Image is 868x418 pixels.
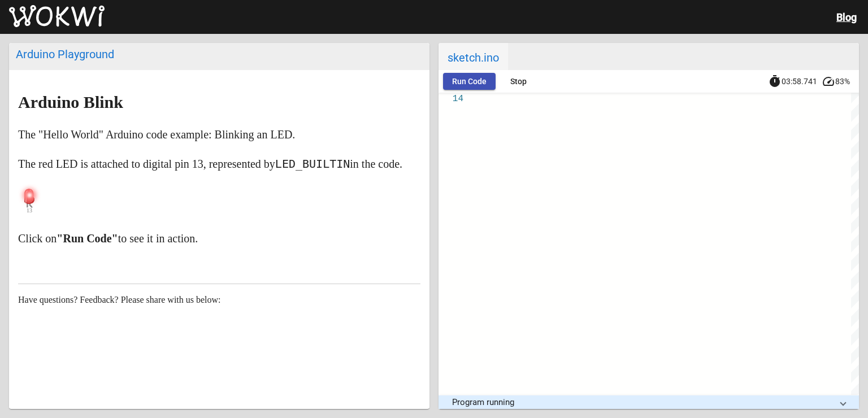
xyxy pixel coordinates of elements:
mat-icon: speed [822,75,835,88]
mat-icon: timer [768,75,782,88]
span: Stop [510,77,527,86]
button: Stop [500,73,536,90]
button: Run Code [443,73,496,90]
span: Run Code [452,77,487,86]
code: LED_BUILTIN [275,157,350,171]
span: 03:58.741 [782,77,817,86]
span: 83% [835,77,859,85]
div: 14 [439,93,463,105]
a: Blog [836,11,857,23]
p: The red LED is attached to digital pin 13, represented by in the code. [18,155,420,173]
mat-expansion-panel-header: Program running [439,395,859,409]
mat-panel-title: Program running [452,397,832,407]
strong: "Run Code" [57,232,118,245]
span: Have questions? Feedback? Please share with us below: [18,295,221,304]
h1: Arduino Blink [18,93,420,111]
p: The "Hello World" Arduino code example: Blinking an LED. [18,125,420,143]
img: Wokwi [9,5,105,28]
div: Arduino Playground [16,47,423,61]
span: sketch.ino [439,43,508,70]
p: Click on to see it in action. [18,229,420,247]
